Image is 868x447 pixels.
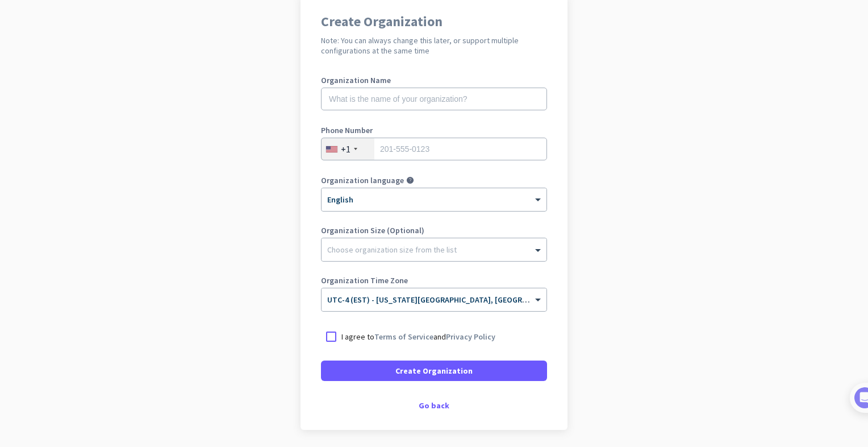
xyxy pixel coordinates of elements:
span: Create Organization [395,365,473,376]
label: Organization language [321,176,404,184]
h2: Note: You can always change this later, or support multiple configurations at the same time [321,35,547,56]
input: What is the name of your organization? [321,88,547,110]
label: Organization Time Zone [321,276,547,284]
h1: Create Organization [321,15,547,28]
div: Go back [321,402,547,409]
i: help [406,176,414,184]
label: Organization Size (Optional) [321,226,547,234]
button: Create Organization [321,361,547,381]
input: 201-555-0123 [321,138,547,160]
label: Organization Name [321,76,547,84]
label: Phone Number [321,126,547,134]
a: Privacy Policy [446,332,495,342]
a: Terms of Service [374,332,433,342]
p: I agree to and [341,331,495,342]
div: +1 [341,143,350,155]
